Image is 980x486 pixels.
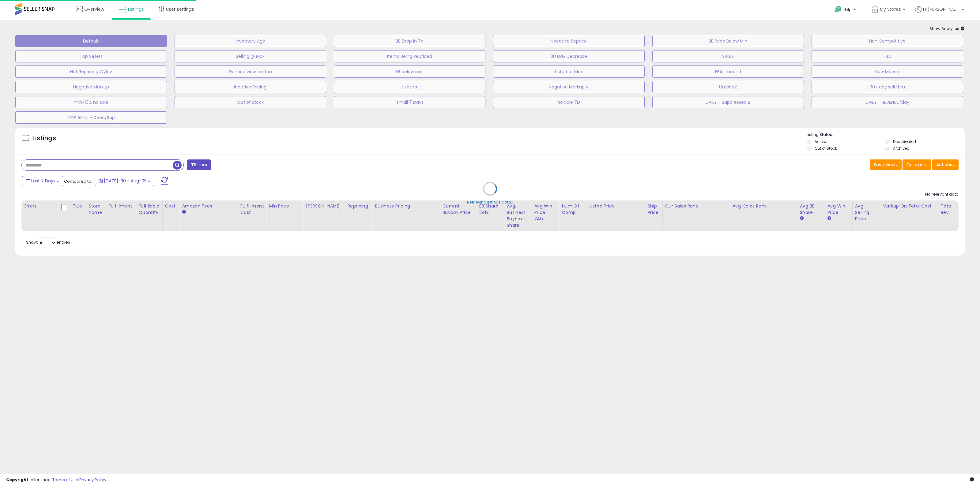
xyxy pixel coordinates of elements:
button: Negative Markup N [493,81,645,93]
button: Negative Markup [15,81,167,93]
button: BB Drop in 7d [334,35,485,47]
span: Listings [128,6,144,12]
i: Get Help [834,6,842,13]
div: Retrieving listings data.. [467,200,513,205]
span: My Stores [880,6,901,12]
button: min>10% no sale [15,96,167,108]
button: Needs to Reprice [493,35,645,47]
button: Inactive Pricing [175,81,326,93]
button: BB Price Below Min [652,35,804,47]
span: Show Analytics [929,26,965,32]
button: Generel view for fba [175,65,326,78]
button: Inventory Age [175,35,326,47]
button: Out of stock [175,96,326,108]
span: Help [843,7,852,12]
button: SALES [652,50,804,62]
button: Ismail 7 Days [334,96,485,108]
button: 30 Day Decrease [493,50,645,62]
a: Help [830,1,862,20]
a: Hi [PERSON_NAME] [915,6,964,20]
button: Ukasha [334,81,485,93]
button: DAILY - Suppressed B [652,96,804,108]
button: Top Sellers [15,50,167,62]
button: Ukasha2 [652,81,804,93]
span: Hi [PERSON_NAME] [923,6,960,12]
span: Overview [84,6,104,12]
button: FBA [812,50,963,62]
button: Not Repricing W/Inv [15,65,167,78]
button: DAILY - REVENUE 1day [812,96,963,108]
button: Listed at Max [493,65,645,78]
button: TOP ASINs - Deac/Sup [15,111,167,124]
button: Slow Movers [812,65,963,78]
button: Selling @ Max [175,50,326,62]
button: FBA Inbound [652,65,804,78]
button: 90+ day sell thru [812,81,963,93]
button: No Sale 7D [493,96,645,108]
button: BB below min [334,65,485,78]
button: Non Competitive [812,35,963,47]
button: Default [15,35,167,47]
button: Items Being Repriced [334,50,485,62]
